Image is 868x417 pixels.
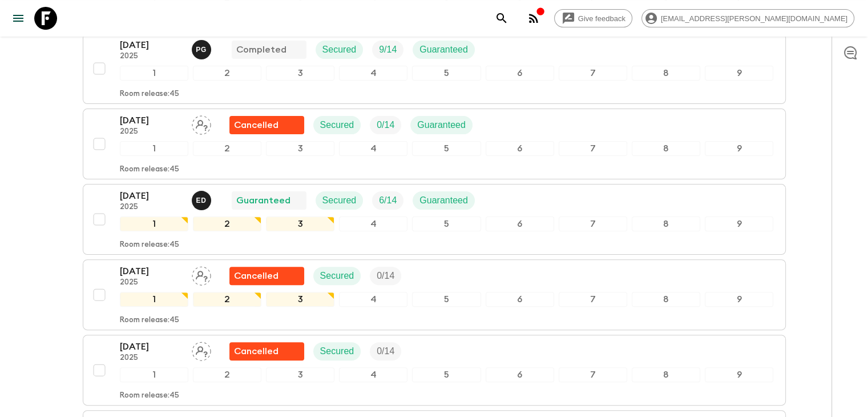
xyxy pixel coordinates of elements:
p: Cancelled [234,118,278,132]
div: 2 [193,141,261,156]
div: 7 [559,141,627,156]
span: Ernesto Deciga Alcàntara [192,194,213,203]
p: [DATE] [120,114,183,127]
div: 5 [412,66,481,81]
div: Secured [313,116,361,134]
p: 0 / 14 [377,344,394,358]
p: Secured [320,118,354,132]
div: 5 [412,216,481,231]
div: 5 [412,141,481,156]
span: [EMAIL_ADDRESS][PERSON_NAME][DOMAIN_NAME] [655,14,854,23]
a: Give feedback [554,9,632,27]
p: Room release: 45 [120,165,179,174]
span: Assign pack leader [192,345,211,354]
button: ED [192,191,213,210]
div: Trip Fill [372,41,403,59]
div: 9 [705,216,773,231]
p: Guaranteed [419,194,468,207]
div: Flash Pack cancellation [229,342,304,360]
div: 3 [266,216,334,231]
div: 6 [486,367,554,382]
p: 2025 [120,127,183,137]
p: Guaranteed [417,118,466,132]
div: 7 [559,66,627,81]
p: Completed [236,43,286,57]
div: 9 [705,66,773,81]
p: [DATE] [120,264,183,278]
p: Secured [322,43,357,57]
p: 0 / 14 [377,118,394,132]
div: 1 [120,292,188,307]
p: 9 / 14 [379,43,397,57]
div: 5 [412,292,481,307]
div: Trip Fill [370,267,401,285]
button: [DATE]2025Assign pack leaderFlash Pack cancellationSecuredTrip Fill123456789Room release:45 [83,259,786,330]
div: 1 [120,367,188,382]
div: Trip Fill [372,191,403,210]
div: 4 [339,367,407,382]
div: 8 [632,292,700,307]
div: 3 [266,292,334,307]
button: [DATE]2025Patricia GutierrezCompletedSecuredTrip FillGuaranteed123456789Room release:45 [83,33,786,104]
p: 6 / 14 [379,194,397,207]
div: 7 [559,292,627,307]
p: Secured [320,269,354,283]
p: 2025 [120,354,183,363]
div: 3 [266,141,334,156]
p: 0 / 14 [377,269,394,283]
div: 9 [705,141,773,156]
div: 2 [193,216,261,231]
p: 2025 [120,278,183,287]
p: [DATE] [120,38,183,52]
div: Flash Pack cancellation [229,267,304,285]
p: Room release: 45 [120,316,179,325]
div: Trip Fill [370,342,401,360]
p: [DATE] [120,340,183,354]
div: 8 [632,367,700,382]
p: Cancelled [234,269,278,283]
button: [DATE]2025Assign pack leaderFlash Pack cancellationSecuredTrip FillGuaranteed123456789Room releas... [83,109,786,179]
div: Trip Fill [370,116,401,134]
div: 6 [486,66,554,81]
p: Room release: 45 [120,391,179,400]
div: [EMAIL_ADDRESS][PERSON_NAME][DOMAIN_NAME] [641,9,854,27]
button: menu [7,7,30,30]
span: Give feedback [572,14,632,23]
div: 1 [120,216,188,231]
div: 9 [705,367,773,382]
div: 9 [705,292,773,307]
span: Patricia Gutierrez [192,43,213,53]
p: Secured [320,344,354,358]
div: Flash Pack cancellation [229,116,304,134]
div: 3 [266,367,334,382]
div: 6 [486,141,554,156]
div: 2 [193,66,261,81]
div: 6 [486,216,554,231]
div: Secured [316,191,364,210]
span: Assign pack leader [192,119,211,128]
div: 8 [632,141,700,156]
div: 4 [339,216,407,231]
span: Assign pack leader [192,270,211,279]
div: 1 [120,141,188,156]
div: Secured [313,342,361,360]
button: search adventures [490,7,513,30]
div: 8 [632,216,700,231]
p: Room release: 45 [120,240,179,250]
p: 2025 [120,52,183,61]
p: 2025 [120,203,183,212]
div: 1 [120,66,188,81]
div: Secured [316,41,364,59]
p: Room release: 45 [120,90,179,99]
div: 7 [559,216,627,231]
p: E D [196,196,207,205]
div: 2 [193,292,261,307]
button: [DATE]2025Assign pack leaderFlash Pack cancellationSecuredTrip Fill123456789Room release:45 [83,335,786,406]
p: Secured [322,194,357,207]
div: Secured [313,267,361,285]
div: 5 [412,367,481,382]
p: [DATE] [120,189,183,203]
div: 4 [339,292,407,307]
p: Guaranteed [236,194,290,207]
div: 8 [632,66,700,81]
